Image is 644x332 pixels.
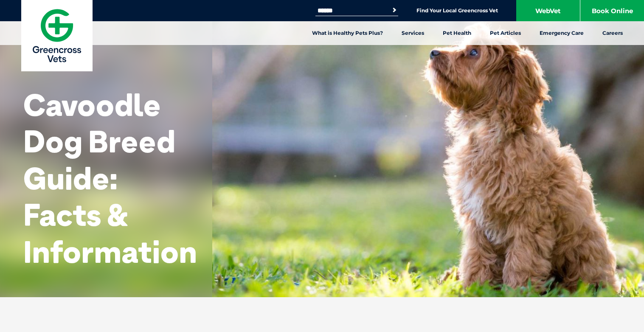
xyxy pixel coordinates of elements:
a: Find Your Local Greencross Vet [416,7,498,14]
h1: Cavoodle Dog Breed Guide: Facts & Information [23,87,197,270]
a: Pet Health [433,21,481,45]
a: Services [392,21,433,45]
a: Pet Articles [481,21,530,45]
a: What is Healthy Pets Plus? [303,21,392,45]
a: Careers [593,21,632,45]
button: Search [390,6,399,14]
a: Emergency Care [530,21,593,45]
